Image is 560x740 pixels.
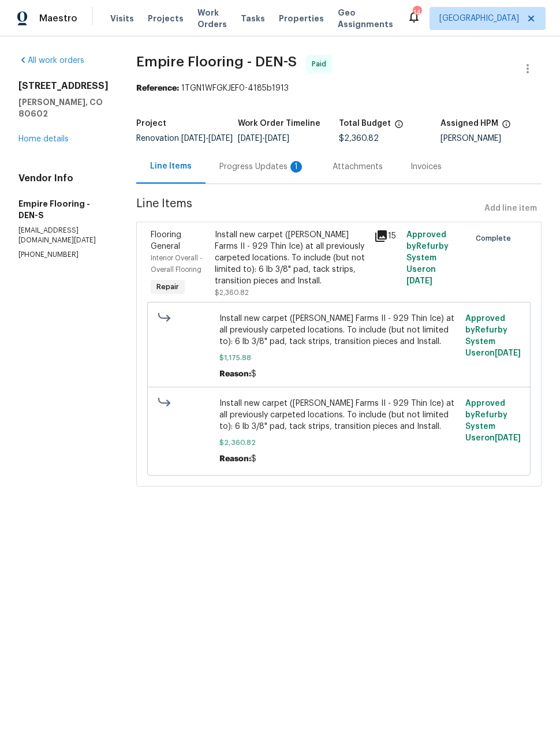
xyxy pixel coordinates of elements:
[136,134,233,143] span: Renovation
[148,13,184,24] span: Projects
[502,119,511,134] span: The hpm assigned to this work order.
[290,161,302,173] div: 1
[151,255,203,273] span: Interior Overall - Overall Flooring
[215,289,249,296] span: $2,360.82
[238,134,289,143] span: -
[181,134,206,143] span: [DATE]
[151,231,181,251] span: Flooring General
[476,233,516,244] span: Complete
[18,226,109,245] p: [EMAIL_ADDRESS][DOMAIN_NAME][DATE]
[413,7,421,18] div: 14
[18,80,109,92] h2: [STREET_ADDRESS]
[219,437,458,449] span: $2,360.82
[18,57,84,65] a: All work orders
[219,455,251,463] span: Reason:
[439,13,519,24] span: [GEOGRAPHIC_DATA]
[406,277,432,285] span: [DATE]
[18,250,109,260] p: [PHONE_NUMBER]
[410,161,442,173] div: Invoices
[338,7,393,30] span: Geo Assignments
[394,119,404,134] span: The total cost of line items that have been proposed by Opendoor. This sum includes line items th...
[279,13,324,24] span: Properties
[406,231,449,285] span: Approved by Refurby System User on
[465,399,521,442] span: Approved by Refurby System User on
[238,134,262,143] span: [DATE]
[197,7,227,30] span: Work Orders
[215,229,368,287] div: Install new carpet ([PERSON_NAME] Farms II - 929 Thin Ice) at all previously carpeted locations. ...
[181,134,233,143] span: -
[251,370,256,378] span: $
[374,229,399,243] div: 15
[219,370,251,378] span: Reason:
[219,398,458,432] span: Install new carpet ([PERSON_NAME] Farms II - 929 Thin Ice) at all previously carpeted locations. ...
[136,84,179,92] b: Reference:
[440,134,542,143] div: [PERSON_NAME]
[339,119,391,128] h5: Total Budget
[152,281,184,293] span: Repair
[238,119,320,128] h5: Work Order Timeline
[495,349,521,357] span: [DATE]
[241,14,265,23] span: Tasks
[110,13,134,24] span: Visits
[136,119,166,128] h5: Project
[18,173,109,184] h4: Vendor Info
[18,96,109,119] h5: [PERSON_NAME], CO 80602
[465,315,521,357] span: Approved by Refurby System User on
[150,160,192,172] div: Line Items
[440,119,498,128] h5: Assigned HPM
[219,313,458,347] span: Install new carpet ([PERSON_NAME] Farms II - 929 Thin Ice) at all previously carpeted locations. ...
[219,161,305,173] div: Progress Updates
[136,198,480,219] span: Line Items
[136,83,542,94] div: 1TGN1WFGKJEF0-4185b1913
[339,134,379,143] span: $2,360.82
[219,352,458,364] span: $1,175.88
[18,198,109,221] h5: Empire Flooring - DEN-S
[265,134,289,143] span: [DATE]
[18,135,69,143] a: Home details
[495,434,521,442] span: [DATE]
[39,13,77,24] span: Maestro
[208,134,233,143] span: [DATE]
[333,161,383,173] div: Attachments
[312,58,331,70] span: Paid
[251,455,256,463] span: $
[136,55,297,69] span: Empire Flooring - DEN-S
